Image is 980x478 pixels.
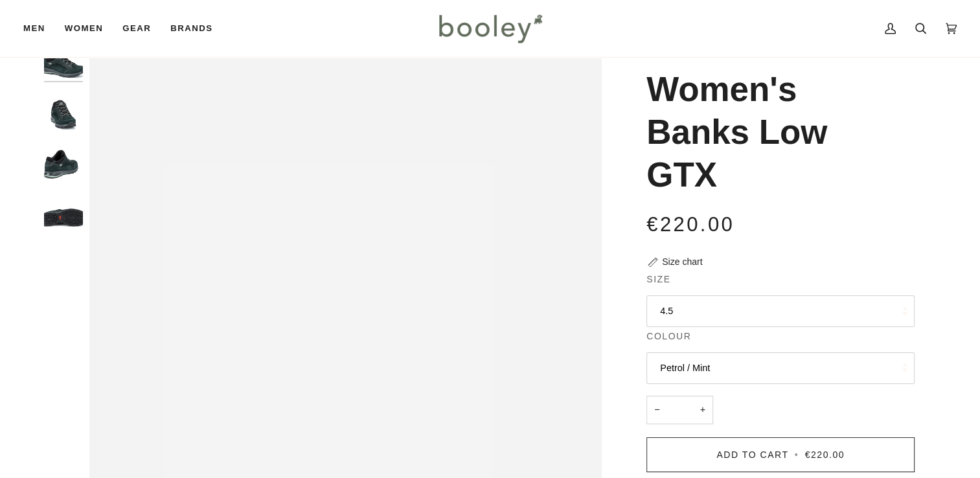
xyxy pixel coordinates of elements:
button: 4.5 [646,295,915,327]
span: Women [65,22,103,35]
span: Add to Cart [716,450,788,460]
span: Brands [170,22,212,35]
span: Gear [122,22,151,35]
button: Petrol / Mint [646,352,915,384]
img: Hanwag Women's Banks Low GTX Petrol / Mint - Booley Galway [44,140,83,179]
input: Quantity [646,396,713,425]
button: − [646,396,667,425]
img: Hanwag Women's Banks Low GTX Petrol / Mint - Booley Galway [44,190,83,229]
div: Size chart [662,255,702,269]
span: Size [646,273,670,286]
span: €220.00 [805,450,845,460]
img: Booley [433,10,547,47]
img: Hanwag Women's Banks Low GTX Petrol / Mint - Booley Galway [44,91,83,130]
img: Hanwag Women's Banks Low GTX Petrol / Mint - Booley Galway [44,41,83,80]
button: + [692,396,713,425]
span: Colour [646,330,691,343]
span: Men [23,22,45,35]
span: €220.00 [646,213,735,236]
h1: Women's Banks Low GTX [646,68,905,196]
button: Add to Cart • €220.00 [646,437,915,472]
span: • [792,450,801,460]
